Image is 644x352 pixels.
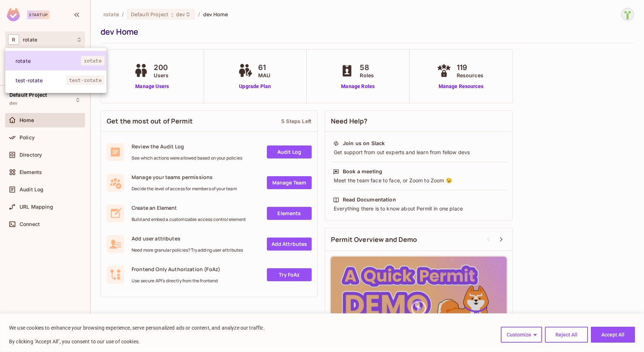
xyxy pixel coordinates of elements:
[9,323,265,332] p: We use cookies to enhance your browsing experience, serve personalized ads or content, and analyz...
[9,337,265,346] p: By clicking "Accept All", you consent to our use of cookies.
[545,327,588,343] button: Reject All
[81,56,105,65] span: rotate
[16,57,81,64] span: rotate
[66,75,105,85] span: test-rotate
[591,327,635,343] button: Accept All
[16,77,66,84] span: test-rotate
[501,327,542,343] button: Customize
